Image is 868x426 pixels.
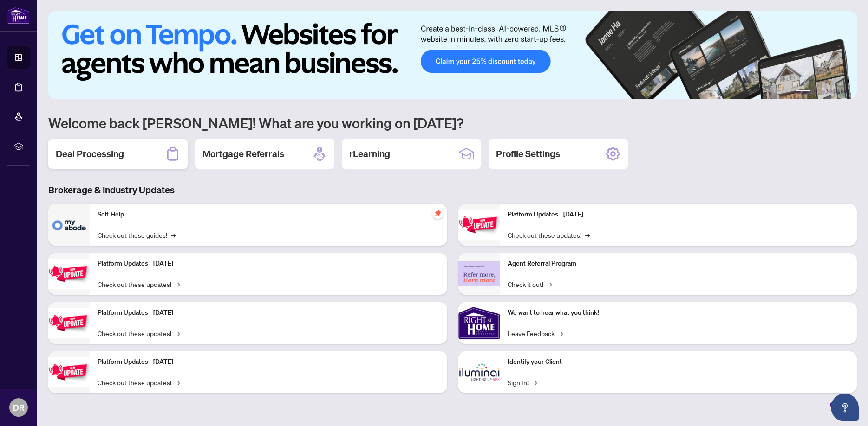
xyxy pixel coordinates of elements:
[822,90,825,94] button: 3
[98,357,440,367] p: Platform Updates - [DATE]
[171,230,176,240] span: →
[508,308,850,318] p: We want to hear what you think!
[48,308,90,337] img: Platform Updates - July 21, 2025
[48,114,857,132] h1: Welcome back [PERSON_NAME]! What are you working on [DATE]?
[175,328,180,338] span: →
[98,259,440,269] p: Platform Updates - [DATE]
[814,90,818,94] button: 2
[496,147,560,160] h2: Profile Settings
[831,394,859,421] button: Open asap
[48,204,90,246] img: Self-Help
[829,90,833,94] button: 4
[349,147,390,160] h2: rLearning
[48,11,857,99] img: Slide 0
[48,357,90,387] img: Platform Updates - July 8, 2025
[458,302,500,344] img: We want to hear what you think!
[796,90,810,94] button: 1
[7,7,30,24] img: logo
[585,230,590,240] span: →
[532,377,537,388] span: →
[48,184,857,197] h3: Brokerage & Industry Updates
[98,230,176,240] a: Check out these guides!→
[98,377,180,388] a: Check out these updates!→
[98,279,180,289] a: Check out these updates!→
[56,147,124,160] h2: Deal Processing
[547,279,552,289] span: →
[458,351,500,393] img: Identify your Client
[98,308,440,318] p: Platform Updates - [DATE]
[432,208,444,219] span: pushpin
[508,210,850,220] p: Platform Updates - [DATE]
[508,259,850,269] p: Agent Referral Program
[458,210,500,239] img: Platform Updates - June 23, 2025
[202,147,284,160] h2: Mortgage Referrals
[98,328,180,338] a: Check out these updates!→
[836,90,840,94] button: 5
[558,328,563,338] span: →
[458,261,500,287] img: Agent Referral Program
[508,357,850,367] p: Identify your Client
[844,90,848,94] button: 6
[48,259,90,288] img: Platform Updates - September 16, 2025
[508,377,537,388] a: Sign In!→
[98,210,440,220] p: Self-Help
[175,279,180,289] span: →
[13,401,25,414] span: DR
[508,230,590,240] a: Check out these updates!→
[508,328,563,338] a: Leave Feedback→
[508,279,552,289] a: Check it out!→
[175,377,180,388] span: →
